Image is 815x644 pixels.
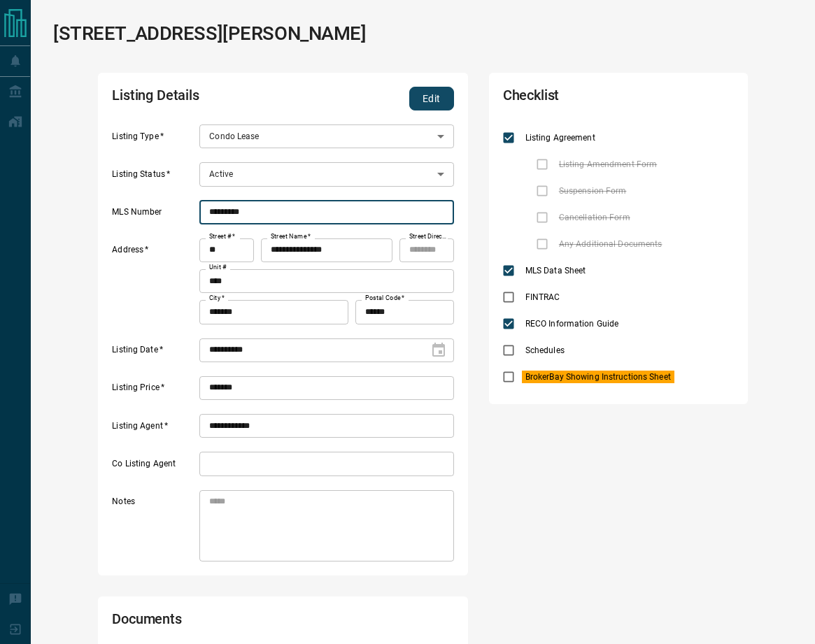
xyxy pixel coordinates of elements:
span: Cancellation Form [555,211,634,224]
div: Active [199,162,454,186]
label: Street Name [271,232,311,241]
label: Co Listing Agent [112,458,196,476]
label: Notes [112,496,196,561]
label: Street Direction [409,232,447,241]
h1: [STREET_ADDRESS][PERSON_NAME] [53,22,367,45]
span: MLS Data Sheet [522,264,590,277]
span: RECO Information Guide [522,317,622,330]
span: Any Additional Documents [555,238,666,250]
label: Postal Code [365,294,404,303]
label: Listing Price [112,382,196,400]
label: Listing Agent [112,420,196,438]
button: Edit [409,87,454,110]
label: MLS Number [112,206,196,224]
h2: Documents [112,610,317,634]
label: Listing Type [112,131,196,149]
label: City [209,294,225,303]
label: Listing Date [112,344,196,362]
label: Unit # [209,263,227,272]
h2: Listing Details [112,87,317,110]
span: Listing Amendment Form [555,158,660,171]
span: Listing Agreement [522,131,599,144]
span: Suspension Form [555,185,630,197]
label: Address [112,244,196,324]
span: Schedules [522,344,568,357]
label: Street # [209,232,235,241]
div: Condo Lease [199,124,454,148]
label: Listing Status [112,169,196,187]
span: FINTRAC [522,291,564,303]
span: BrokerBay Showing Instructions Sheet [522,371,674,383]
h2: Checklist [503,87,642,110]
